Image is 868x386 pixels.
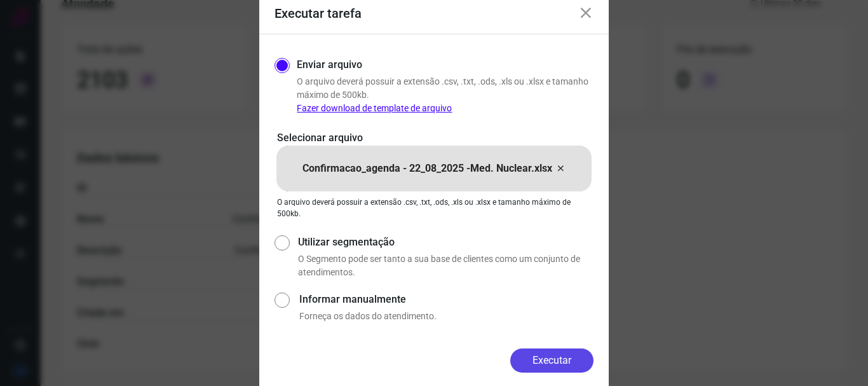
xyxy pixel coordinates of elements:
p: O arquivo deverá possuir a extensão .csv, .txt, .ods, .xls ou .xlsx e tamanho máximo de 500kb. [297,75,593,115]
label: Informar manualmente [299,292,593,307]
p: O arquivo deverá possuir a extensão .csv, .txt, .ods, .xls ou .xlsx e tamanho máximo de 500kb. [277,196,591,219]
label: Utilizar segmentação [298,235,593,250]
label: Enviar arquivo [297,57,362,72]
p: Forneça os dados do atendimento. [299,310,593,323]
p: Selecionar arquivo [277,130,591,146]
h3: Executar tarefa [275,6,362,21]
a: Fazer download de template de arquivo [297,103,452,113]
p: O Segmento pode ser tanto a sua base de clientes como um conjunto de atendimentos. [298,252,593,279]
button: Executar [510,348,593,373]
p: Confirmacao_agenda - 22_08_2025 -Med. Nuclear.xlsx [302,161,552,176]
